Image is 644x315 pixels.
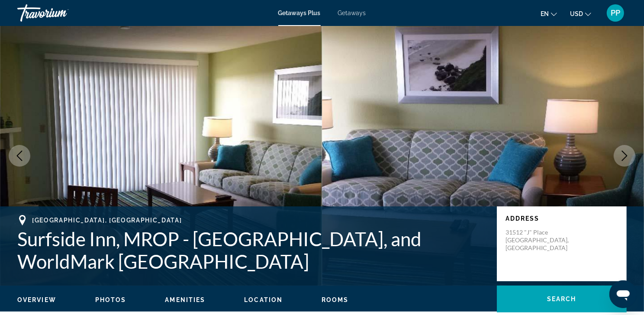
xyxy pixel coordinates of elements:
button: Previous image [9,145,30,167]
button: Location [244,296,283,304]
button: Change language [541,7,557,20]
a: Getaways [338,10,366,16]
p: Address [506,215,618,222]
span: Photos [95,296,126,303]
button: Change currency [570,7,591,20]
a: Getaways Plus [278,10,321,16]
span: en [541,10,549,17]
button: Rooms [322,296,349,304]
p: 31512 "J" Place [GEOGRAPHIC_DATA], [GEOGRAPHIC_DATA] [506,228,575,252]
span: Overview [17,296,56,303]
button: Search [497,286,627,312]
span: USD [570,10,583,17]
iframe: Button to launch messaging window [609,280,637,308]
span: Search [547,296,576,302]
button: Photos [95,296,126,304]
button: Overview [17,296,56,304]
span: Rooms [322,296,349,303]
span: Amenities [165,296,205,303]
button: User Menu [604,4,627,22]
a: Travorium [17,2,104,24]
span: PP [611,9,620,17]
button: Next image [614,145,635,167]
span: Location [244,296,283,303]
h1: Surfside Inn, MROP - [GEOGRAPHIC_DATA], and WorldMark [GEOGRAPHIC_DATA] [17,228,488,273]
span: [GEOGRAPHIC_DATA], [GEOGRAPHIC_DATA] [32,217,182,224]
button: Amenities [165,296,205,304]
